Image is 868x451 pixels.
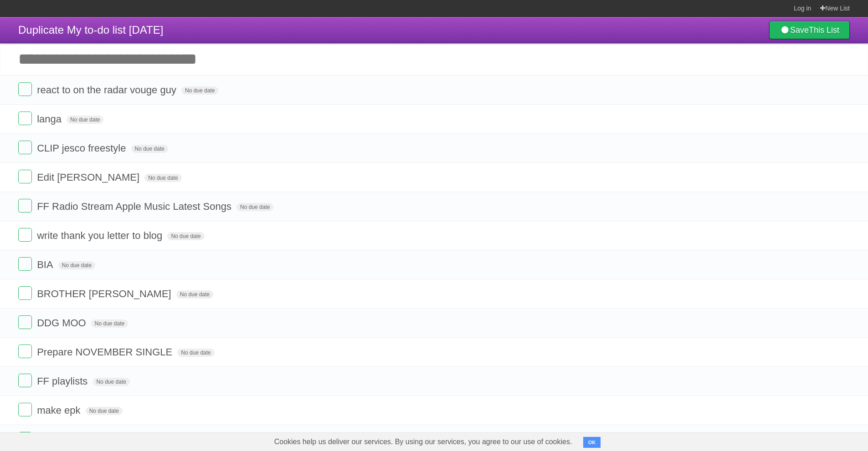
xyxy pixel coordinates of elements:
[37,259,55,270] span: BIA
[37,113,64,125] span: langa
[18,257,32,271] label: Done
[37,288,174,299] span: BROTHER [PERSON_NAME]
[176,290,213,299] span: No due date
[37,375,90,387] span: FF playlists
[18,111,32,125] label: Done
[769,21,850,39] a: SaveThis List
[144,174,181,182] span: No due date
[18,24,163,36] span: Duplicate My to-do list [DATE]
[18,170,32,183] label: Done
[86,407,123,415] span: No due date
[265,433,581,451] span: Cookies help us deliver our services. By using our services, you agree to our use of cookies.
[18,228,32,242] label: Done
[18,141,32,154] label: Done
[37,317,88,329] span: DDG MOO
[18,315,32,329] label: Done
[18,374,32,387] label: Done
[131,145,168,153] span: No due date
[181,86,218,95] span: No due date
[37,84,179,96] span: react to on the radar vouge guy
[583,437,601,448] button: OK
[18,345,32,358] label: Done
[809,25,839,35] b: This List
[37,346,175,358] span: Prepare NOVEMBER SINGLE
[93,378,130,386] span: No due date
[18,82,32,96] label: Done
[67,116,103,124] span: No due date
[37,230,164,241] span: write thank you letter to blog
[236,203,273,211] span: No due date
[37,172,142,183] span: Edit [PERSON_NAME]
[18,432,32,446] label: Done
[91,319,128,328] span: No due date
[37,405,82,416] span: make epk
[177,349,214,357] span: No due date
[18,286,32,300] label: Done
[18,199,32,213] label: Done
[58,261,95,269] span: No due date
[18,403,32,416] label: Done
[167,232,204,240] span: No due date
[37,142,128,154] span: CLIP jesco freestyle
[37,201,234,212] span: FF Radio Stream Apple Music Latest Songs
